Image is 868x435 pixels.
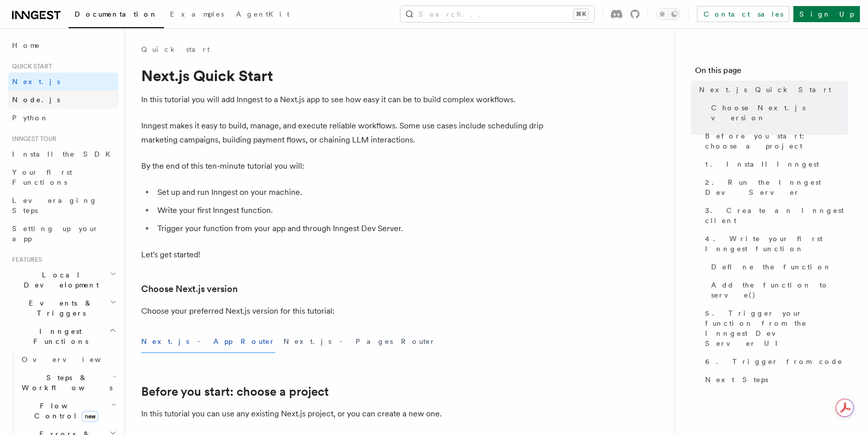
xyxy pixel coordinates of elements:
[12,40,40,50] span: Home
[8,220,119,248] a: Setting up your app
[154,203,545,217] li: Write your first Inngest function.
[705,308,848,348] span: 5. Trigger your function from the Inngest Dev Server UI
[8,298,110,318] span: Events & Triggers
[701,201,848,230] a: 3. Create an Inngest client
[141,385,329,399] a: Before you start: choose a project
[707,99,848,127] a: Choose Next.js version
[141,407,545,421] p: In this tutorial you can use any existing Next.js project, or you can create a new one.
[12,150,117,158] span: Install the SDK
[141,66,545,85] h1: Next.js Quick Start
[699,85,831,95] span: Next.js Quick Start
[8,62,52,70] span: Quick start
[707,276,848,304] a: Add the function to serve()
[8,191,119,220] a: Leveraging Steps
[793,6,860,22] a: Sign Up
[8,256,42,264] span: Features
[18,373,112,393] span: Steps & Workflows
[12,168,72,186] span: Your first Functions
[656,8,680,20] button: Toggle dark mode
[12,225,99,243] span: Setting up your app
[141,248,545,262] p: Let's get started!
[12,196,97,214] span: Leveraging Steps
[141,330,275,353] button: Next.js - App Router
[701,352,848,371] a: 6. Trigger from code
[705,375,768,385] span: Next Steps
[69,3,164,28] a: Documentation
[701,173,848,201] a: 2. Run the Inngest Dev Server
[695,81,848,99] a: Next.js Quick Start
[8,109,119,127] a: Python
[12,78,60,86] span: Next.js
[707,258,848,276] a: Define the function
[8,135,56,143] span: Inngest tour
[400,6,594,22] button: Search...⌘K
[141,44,210,54] a: Quick start
[701,371,848,389] a: Next Steps
[12,114,49,122] span: Python
[705,177,848,197] span: 2. Run the Inngest Dev Server
[8,91,119,109] a: Node.js
[574,9,588,19] kbd: ⌘K
[164,3,230,27] a: Examples
[695,64,848,81] h4: On this page
[141,304,545,318] p: Choose your preferred Next.js version for this tutorial:
[18,350,119,369] a: Overview
[18,369,119,397] button: Steps & Workflows
[170,10,224,18] span: Examples
[22,355,126,364] span: Overview
[705,205,848,226] span: 3. Create an Inngest client
[705,356,843,367] span: 6. Trigger from code
[141,159,545,173] p: By the end of this ten-minute tutorial you will:
[8,270,110,290] span: Local Development
[75,10,158,18] span: Documentation
[236,10,290,18] span: AgentKit
[705,234,848,254] span: 4. Write your first Inngest function
[8,326,109,346] span: Inngest Functions
[82,411,98,422] span: new
[12,96,60,104] span: Node.js
[711,262,832,272] span: Define the function
[8,72,119,91] a: Next.js
[18,401,111,421] span: Flow Control
[141,119,545,147] p: Inngest makes it easy to build, manage, and execute reliable workflows. Some use cases include sc...
[705,131,848,151] span: Before you start: choose a project
[8,294,119,322] button: Events & Triggers
[154,222,545,236] li: Trigger your function from your app and through Inngest Dev Server.
[8,266,119,294] button: Local Development
[141,93,545,107] p: In this tutorial you will add Inngest to a Next.js app to see how easy it can be to build complex...
[283,330,436,353] button: Next.js - Pages Router
[701,127,848,155] a: Before you start: choose a project
[701,155,848,173] a: 1. Install Inngest
[697,6,789,22] a: Contact sales
[711,103,848,123] span: Choose Next.js version
[701,230,848,258] a: 4. Write your first Inngest function
[154,185,545,199] li: Set up and run Inngest on your machine.
[8,322,119,350] button: Inngest Functions
[8,36,119,54] a: Home
[230,3,296,27] a: AgentKit
[8,145,119,163] a: Install the SDK
[8,163,119,191] a: Your first Functions
[18,397,119,425] button: Flow Controlnew
[705,159,819,169] span: 1. Install Inngest
[701,304,848,352] a: 5. Trigger your function from the Inngest Dev Server UI
[711,280,848,300] span: Add the function to serve()
[141,282,238,296] a: Choose Next.js version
